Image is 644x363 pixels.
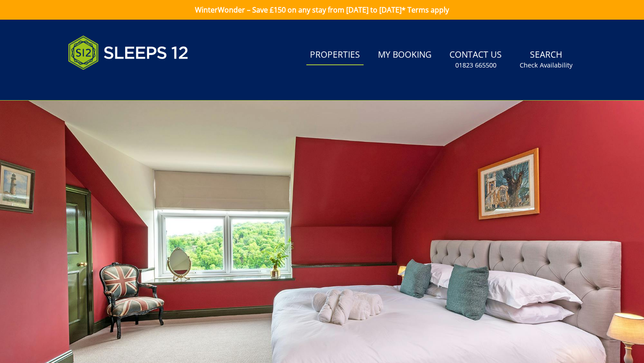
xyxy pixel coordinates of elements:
[68,30,189,75] img: Sleeps 12
[516,45,576,74] a: SearchCheck Availability
[374,45,435,65] a: My Booking
[455,61,496,70] small: 01823 665500
[64,80,157,88] iframe: Customer reviews powered by Trustpilot
[446,45,505,74] a: Contact Us01823 665500
[520,61,572,70] small: Check Availability
[306,45,364,65] a: Properties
